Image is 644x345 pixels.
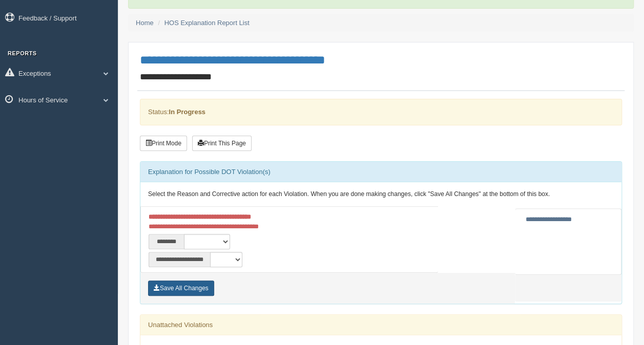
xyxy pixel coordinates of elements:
a: HOS Explanation Report List [164,19,250,27]
button: Print This Page [192,136,252,151]
strong: In Progress [169,108,205,116]
div: Unattached Violations [140,315,621,335]
button: Save [148,281,214,296]
button: Print Mode [140,136,187,151]
a: Home [136,19,154,27]
div: Select the Reason and Corrective action for each Violation. When you are done making changes, cli... [140,182,621,207]
div: Explanation for Possible DOT Violation(s) [140,162,621,182]
div: Status: [140,99,622,125]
